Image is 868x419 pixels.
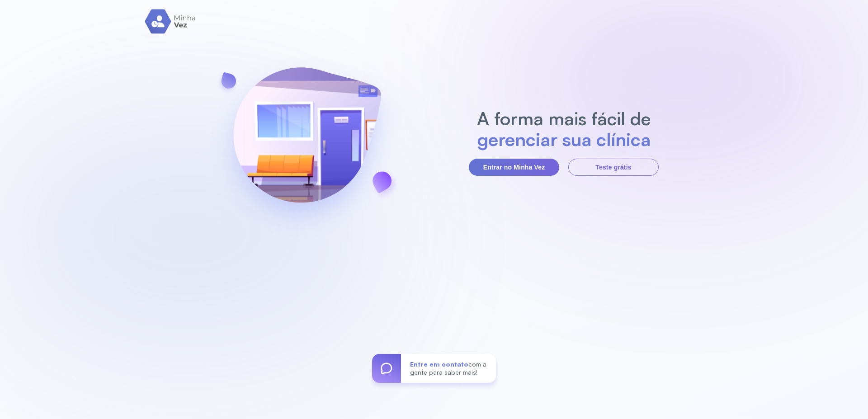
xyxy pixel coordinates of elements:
button: Entrar no Minha Vez [469,159,559,176]
div: com a gente para saber mais! [401,354,496,383]
a: Entre em contatocom a gente para saber mais! [372,354,496,383]
img: banner-login.svg [209,43,405,240]
img: logo.svg [145,9,197,34]
h2: gerenciar sua clínica [472,129,656,150]
span: Entre em contato [410,360,468,368]
h2: A forma mais fácil de [472,108,656,129]
button: Teste grátis [568,159,659,176]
